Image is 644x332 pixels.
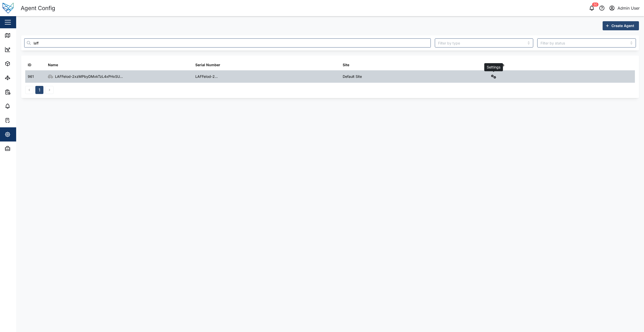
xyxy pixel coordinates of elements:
[55,74,123,79] div: LAFFeIod-2xzMPbyDMxkTzL4xPHxSU...
[24,38,431,48] input: Search agent here...
[618,5,640,11] div: Admin User
[490,62,504,68] div: Settings
[13,61,29,66] div: Assets
[608,5,640,12] button: Admin User
[537,38,636,48] input: Filter by status
[13,47,36,52] div: Dashboard
[195,62,220,68] div: Serial Number
[592,3,599,7] div: 50
[35,86,43,94] button: 1
[343,74,362,79] div: Default Site
[435,38,533,48] input: Filter by type
[13,117,27,123] div: Tasks
[13,33,24,38] div: Map
[13,103,29,109] div: Alarms
[603,21,639,30] button: Create Agent
[13,89,30,95] div: Reports
[13,146,28,151] div: Admin
[13,75,25,81] div: Sites
[48,62,58,68] div: Name
[611,21,634,30] span: Create Agent
[28,62,31,68] div: ID
[195,74,218,79] div: LAFFeIod-2...
[3,3,14,14] img: Main Logo
[28,74,34,79] div: 961
[13,132,31,137] div: Settings
[21,4,55,13] div: Agent Config
[343,62,349,68] div: Site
